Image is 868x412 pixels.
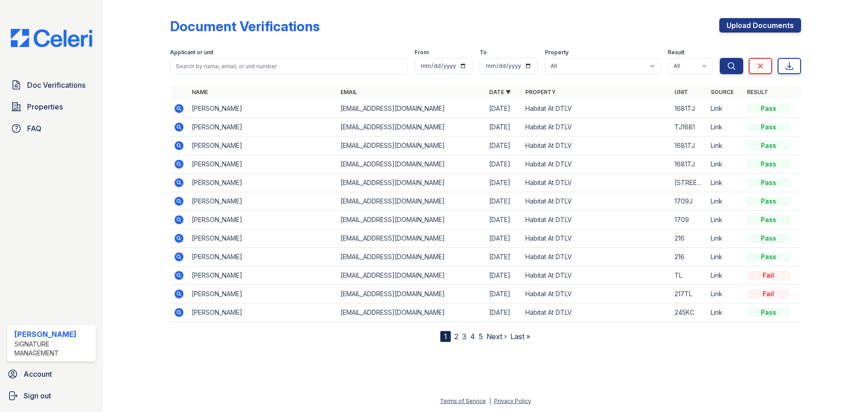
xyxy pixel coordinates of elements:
[747,271,790,280] div: Fail
[337,174,486,192] td: [EMAIL_ADDRESS][DOMAIN_NAME]
[27,123,42,134] span: FAQ
[7,98,96,116] a: Properties
[707,285,743,303] td: Link
[747,197,790,206] div: Pass
[170,58,407,74] input: Search by name, email, or unit number
[671,118,707,137] td: TJ1681
[707,174,743,192] td: Link
[522,137,670,155] td: Habitat At DTLV
[489,89,511,95] a: Date ▼
[188,99,337,118] td: [PERSON_NAME]
[7,76,96,94] a: Doc Verifications
[671,248,707,266] td: 216
[671,285,707,303] td: 217TL
[337,192,486,211] td: [EMAIL_ADDRESS][DOMAIN_NAME]
[440,331,451,342] div: 1
[192,89,208,95] a: Name
[486,118,522,137] td: [DATE]
[668,49,684,56] label: Result
[747,160,790,169] div: Pass
[337,229,486,248] td: [EMAIL_ADDRESS][DOMAIN_NAME]
[707,266,743,285] td: Link
[4,365,99,383] a: Account
[522,248,670,266] td: Habitat At DTLV
[337,303,486,322] td: [EMAIL_ADDRESS][DOMAIN_NAME]
[747,89,768,95] a: Result
[337,118,486,137] td: [EMAIL_ADDRESS][DOMAIN_NAME]
[480,49,487,56] label: To
[170,18,320,34] div: Document Verifications
[671,137,707,155] td: 1681TJ
[188,248,337,266] td: [PERSON_NAME]
[486,266,522,285] td: [DATE]
[479,332,483,341] a: 5
[747,289,790,298] div: Fail
[27,101,63,112] span: Properties
[337,248,486,266] td: [EMAIL_ADDRESS][DOMAIN_NAME]
[337,99,486,118] td: [EMAIL_ADDRESS][DOMAIN_NAME]
[489,398,491,404] div: |
[24,369,52,379] span: Account
[486,332,507,341] a: Next ›
[188,303,337,322] td: [PERSON_NAME]
[707,303,743,322] td: Link
[711,89,734,95] a: Source
[707,248,743,266] td: Link
[4,387,99,405] button: Sign out
[747,234,790,243] div: Pass
[170,49,213,56] label: Applicant or unit
[671,266,707,285] td: TL
[707,229,743,248] td: Link
[747,104,790,113] div: Pass
[486,229,522,248] td: [DATE]
[522,118,670,137] td: Habitat At DTLV
[707,137,743,155] td: Link
[525,89,556,95] a: Property
[747,123,790,132] div: Pass
[337,137,486,155] td: [EMAIL_ADDRESS][DOMAIN_NAME]
[7,119,96,137] a: FAQ
[522,285,670,303] td: Habitat At DTLV
[671,155,707,174] td: 1681TJ
[440,398,486,404] a: Terms of Service
[486,192,522,211] td: [DATE]
[545,49,569,56] label: Property
[337,211,486,229] td: [EMAIL_ADDRESS][DOMAIN_NAME]
[486,285,522,303] td: [DATE]
[486,99,522,118] td: [DATE]
[486,155,522,174] td: [DATE]
[707,211,743,229] td: Link
[188,118,337,137] td: [PERSON_NAME]
[522,303,670,322] td: Habitat At DTLV
[707,155,743,174] td: Link
[14,340,92,358] div: Signature Management
[415,49,429,56] label: From
[707,118,743,137] td: Link
[337,285,486,303] td: [EMAIL_ADDRESS][DOMAIN_NAME]
[462,332,467,341] a: 3
[719,18,801,33] a: Upload Documents
[522,192,670,211] td: Habitat At DTLV
[522,174,670,192] td: Habitat At DTLV
[486,174,522,192] td: [DATE]
[522,266,670,285] td: Habitat At DTLV
[454,332,458,341] a: 2
[188,155,337,174] td: [PERSON_NAME]
[337,155,486,174] td: [EMAIL_ADDRESS][DOMAIN_NAME]
[188,229,337,248] td: [PERSON_NAME]
[486,137,522,155] td: [DATE]
[494,398,531,404] a: Privacy Policy
[747,178,790,187] div: Pass
[188,266,337,285] td: [PERSON_NAME]
[671,99,707,118] td: 1681TJ
[671,211,707,229] td: 1709
[747,215,790,224] div: Pass
[510,332,530,341] a: Last »
[522,99,670,118] td: Habitat At DTLV
[340,89,357,95] a: Email
[486,211,522,229] td: [DATE]
[24,390,51,401] span: Sign out
[188,192,337,211] td: [PERSON_NAME]
[188,174,337,192] td: [PERSON_NAME]
[747,308,790,317] div: Pass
